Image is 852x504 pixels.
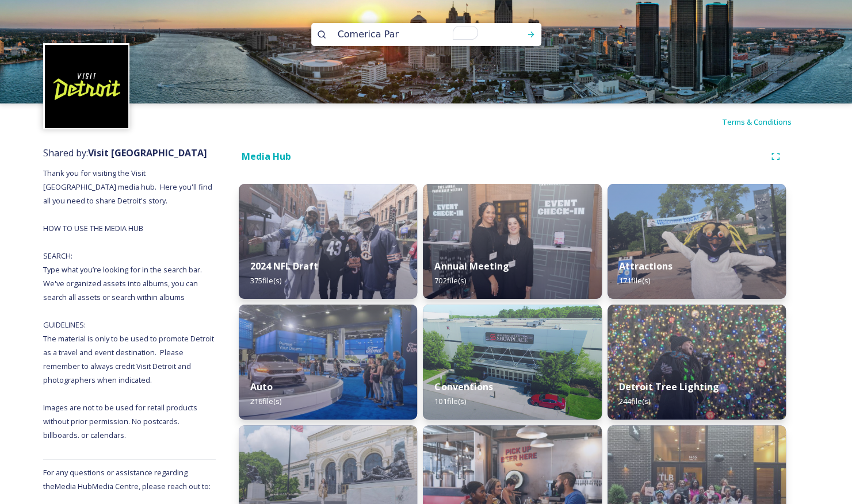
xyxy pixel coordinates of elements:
[434,275,465,286] span: 702 file(s)
[619,396,650,406] span: 244 file(s)
[619,380,719,393] strong: Detroit Tree Lighting
[332,22,490,47] input: To enrich screen reader interactions, please activate Accessibility in Grammarly extension settings
[250,396,281,406] span: 216 file(s)
[434,380,492,393] strong: Conventions
[434,396,465,406] span: 101 file(s)
[45,45,128,128] img: VISIT%20DETROIT%20LOGO%20-%20BLACK%20BACKGROUND.png
[423,305,601,420] img: 35ad669e-8c01-473d-b9e4-71d78d8e13d9.jpg
[43,168,216,440] span: Thank you for visiting the Visit [GEOGRAPHIC_DATA] media hub. Here you'll find all you need to sh...
[722,115,809,129] a: Terms & Conditions
[43,467,211,491] span: For any questions or assistance regarding the Media Hub Media Centre, please reach out to:
[88,147,207,159] strong: Visit [GEOGRAPHIC_DATA]
[619,260,673,272] strong: Attractions
[608,184,786,299] img: b41b5269-79c1-44fe-8f0b-cab865b206ff.jpg
[722,117,792,127] span: Terms & Conditions
[423,184,601,299] img: 8c0cc7c4-d0ac-4b2f-930c-c1f64b82d302.jpg
[250,380,273,393] strong: Auto
[239,305,417,420] img: d7532473-e64b-4407-9cc3-22eb90fab41b.jpg
[434,260,509,272] strong: Annual Meeting
[250,260,318,272] strong: 2024 NFL Draft
[250,275,281,286] span: 375 file(s)
[608,305,786,420] img: ad1a86ae-14bd-4f6b-9ce0-fa5a51506304.jpg
[242,150,291,163] strong: Media Hub
[43,147,207,159] span: Shared by:
[239,184,417,299] img: 1cf80b3c-b923-464a-9465-a021a0fe5627.jpg
[619,275,650,286] span: 171 file(s)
